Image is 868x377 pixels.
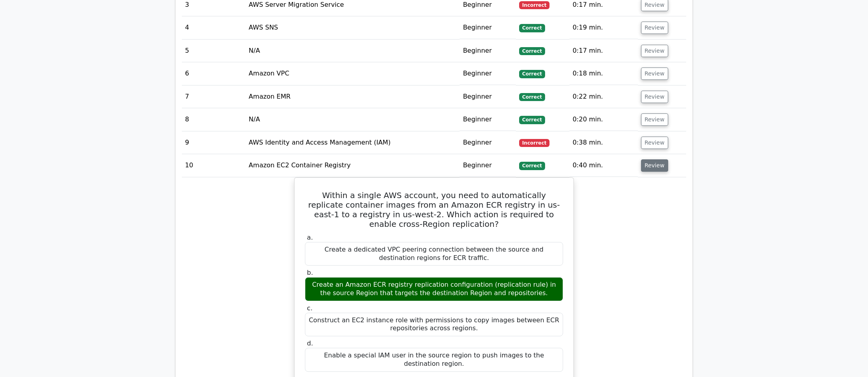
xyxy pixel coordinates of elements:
td: Amazon VPC [245,62,460,85]
td: 0:40 min. [569,154,638,177]
span: Incorrect [519,1,550,9]
td: 6 [182,62,245,85]
td: Beginner [460,62,516,85]
h5: Within a single AWS account, you need to automatically replicate container images from an Amazon ... [304,190,564,229]
td: AWS SNS [245,16,460,39]
span: Correct [519,24,545,32]
td: Beginner [460,108,516,131]
div: Enable a special IAM user in the source region to push images to the destination region. [305,348,563,372]
td: N/A [245,40,460,62]
button: Review [641,159,668,172]
td: Beginner [460,131,516,154]
td: 4 [182,16,245,39]
button: Review [641,67,668,80]
span: Correct [519,116,545,124]
span: b. [307,269,313,276]
span: c. [307,304,313,312]
td: 7 [182,85,245,108]
td: 8 [182,108,245,131]
button: Review [641,22,668,34]
span: Correct [519,47,545,55]
td: 0:19 min. [569,16,638,39]
div: Create a dedicated VPC peering connection between the source and destination regions for ECR traf... [305,242,563,266]
td: Beginner [460,85,516,108]
td: AWS Identity and Access Management (IAM) [245,131,460,154]
div: Construct an EC2 instance role with permissions to copy images between ECR repositories across re... [305,313,563,337]
td: Beginner [460,40,516,62]
button: Review [641,113,668,126]
td: 5 [182,40,245,62]
td: 0:22 min. [569,85,638,108]
td: N/A [245,108,460,131]
td: 0:18 min. [569,62,638,85]
span: Incorrect [519,139,550,147]
button: Review [641,137,668,149]
td: Amazon EMR [245,85,460,108]
td: Beginner [460,154,516,177]
span: d. [307,339,313,347]
td: 9 [182,131,245,154]
span: Correct [519,70,545,78]
button: Review [641,45,668,57]
td: 0:20 min. [569,108,638,131]
span: Correct [519,93,545,101]
td: 0:38 min. [569,131,638,154]
td: Amazon EC2 Container Registry [245,154,460,177]
td: 0:17 min. [569,40,638,62]
span: a. [307,234,313,241]
span: Correct [519,162,545,170]
td: Beginner [460,16,516,39]
button: Review [641,91,668,103]
div: Create an Amazon ECR registry replication configuration (replication rule) in the source Region t... [305,277,563,301]
td: 10 [182,154,245,177]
